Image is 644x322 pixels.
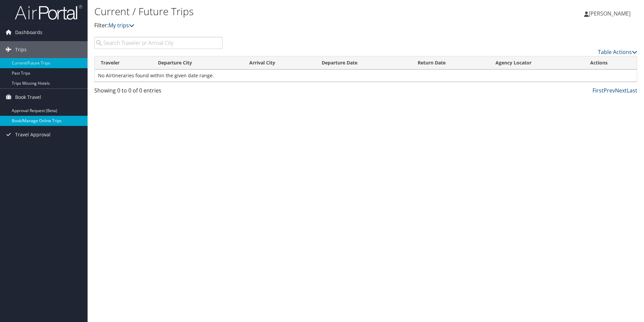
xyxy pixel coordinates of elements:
span: [PERSON_NAME] [589,10,631,17]
th: Return Date: activate to sort column ascending [412,56,489,70]
a: [PERSON_NAME] [584,3,637,24]
th: Arrival City: activate to sort column ascending [243,56,316,70]
p: Filter: [94,21,456,30]
a: Table Actions [598,48,637,56]
span: Book Travel [15,89,41,106]
th: Departure Date: activate to sort column descending [316,56,411,70]
a: Prev [604,87,615,94]
th: Traveler: activate to sort column ascending [95,56,152,70]
span: Dashboards [15,24,42,41]
th: Agency Locator: activate to sort column ascending [489,56,584,70]
h1: Current / Future Trips [94,4,456,19]
span: Trips [15,41,27,58]
input: Search Traveler or Arrival City [94,37,223,49]
th: Actions [584,56,637,70]
a: My trips [108,22,134,29]
a: First [592,87,604,94]
div: Showing 0 to 0 of 0 entries [94,86,223,98]
span: Travel Approval [15,126,51,143]
a: Last [627,87,637,94]
td: No Airtineraries found within the given date range. [95,70,637,82]
th: Departure City: activate to sort column ascending [152,56,243,70]
img: airportal-logo.png [15,4,82,20]
a: Next [615,87,627,94]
